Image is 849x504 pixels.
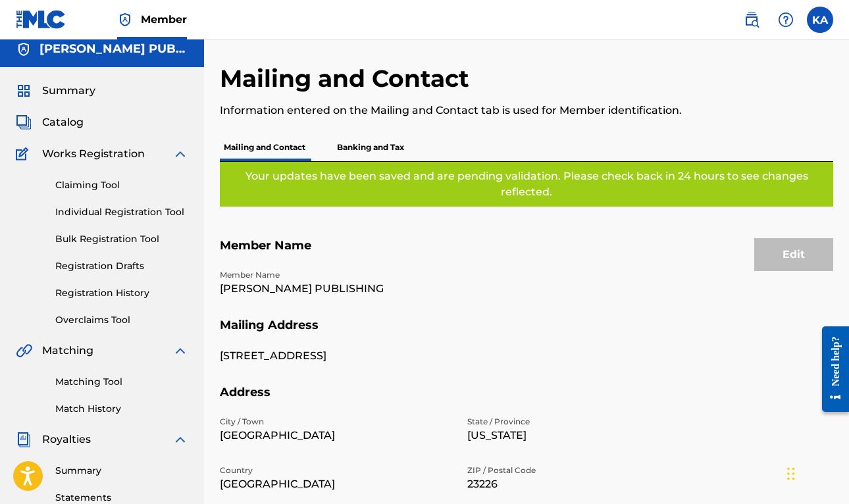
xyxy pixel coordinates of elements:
[42,114,84,130] span: Catalog
[220,318,833,349] h5: Mailing Address
[333,134,408,161] p: Banking and Tax
[55,259,188,273] a: Registration Drafts
[172,343,188,359] img: expand
[117,12,133,28] img: Top Rightsholder
[16,10,66,29] img: MLC Logo
[16,146,33,162] img: Works Registration
[42,146,145,162] span: Works Registration
[220,103,692,118] p: Information entered on the Mailing and Contact tab is used for Member identification.
[467,465,699,476] p: ZIP / Postal Code
[16,343,32,359] img: Matching
[55,375,188,389] a: Matching Tool
[42,343,93,359] span: Matching
[220,416,451,428] p: City / Town
[55,286,188,300] a: Registration History
[42,83,95,99] span: Summary
[778,12,794,28] img: help
[773,7,799,33] div: Help
[230,168,823,200] p: Your updates have been saved and are pending validation. Please check back in 24 hours to see cha...
[55,178,188,192] a: Claiming Tool
[467,416,699,428] p: State / Province
[16,114,32,130] img: Catalog
[42,432,91,447] span: Royalties
[807,7,833,33] div: User Menu
[55,205,188,219] a: Individual Registration Tool
[141,12,187,27] span: Member
[787,454,795,493] div: Drag
[55,232,188,246] a: Bulk Registration Tool
[220,64,476,93] h2: Mailing and Contact
[220,428,451,443] p: [GEOGRAPHIC_DATA]
[172,432,188,447] img: expand
[783,441,849,504] iframe: Chat Widget
[55,313,188,327] a: Overclaims Tool
[16,83,95,99] a: SummarySummary
[738,7,765,33] a: Public Search
[220,281,451,297] p: [PERSON_NAME] PUBLISHING
[812,313,849,425] iframe: Resource Center
[172,146,188,162] img: expand
[16,432,32,447] img: Royalties
[220,269,451,281] p: Member Name
[220,134,309,161] p: Mailing and Contact
[220,476,451,492] p: [GEOGRAPHIC_DATA]
[744,12,759,28] img: search
[467,428,699,443] p: [US_STATE]
[220,465,451,476] p: Country
[220,348,451,364] p: [STREET_ADDRESS]
[467,476,699,492] p: 23226
[55,464,188,478] a: Summary
[16,83,32,99] img: Summary
[220,385,833,416] h5: Address
[16,41,32,57] img: Accounts
[39,41,188,57] h5: KEITH ASKEY PUBLISHING
[16,114,84,130] a: CatalogCatalog
[55,402,188,416] a: Match History
[220,238,833,269] h5: Member Name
